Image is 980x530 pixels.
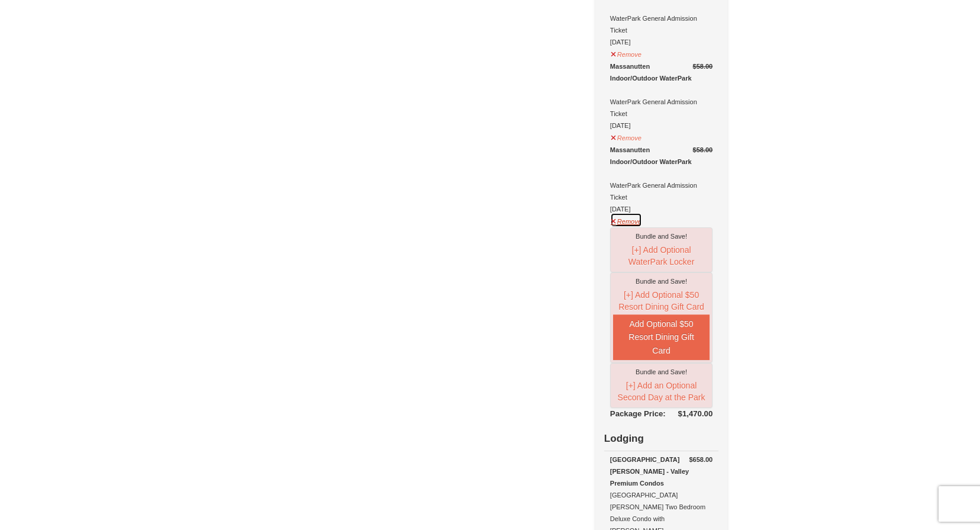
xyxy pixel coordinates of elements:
div: Massanutten Indoor/Outdoor WaterPark [610,144,713,168]
div: Bundle and Save! [613,230,710,242]
div: $1,470.00 [678,408,713,420]
button: Remove [610,129,642,144]
div: WaterPark General Admission Ticket [DATE] [610,144,713,215]
div: Bundle and Save! [613,275,710,287]
strong: [GEOGRAPHIC_DATA][PERSON_NAME] - Valley Premium Condos [610,456,689,487]
span: Package Price: [610,409,666,418]
strong: Lodging [604,433,644,444]
div: Massanutten Indoor/Outdoor WaterPark [610,60,713,84]
div: WaterPark General Admission Ticket [DATE] [610,60,713,131]
button: Remove [610,46,642,60]
div: Bundle and Save! [613,366,710,378]
button: [+] Add an Optional Second Day at the Park [613,378,710,405]
button: Add Optional $50 Resort Dining Gift Card [613,314,710,360]
button: [+] Add Optional $50 Resort Dining Gift Card [613,287,710,314]
button: Remove [610,213,642,227]
del: $58.00 [693,146,713,153]
del: $58.00 [693,63,713,70]
strong: $658.00 [689,454,713,465]
button: [+] Add Optional WaterPark Locker [613,242,710,269]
